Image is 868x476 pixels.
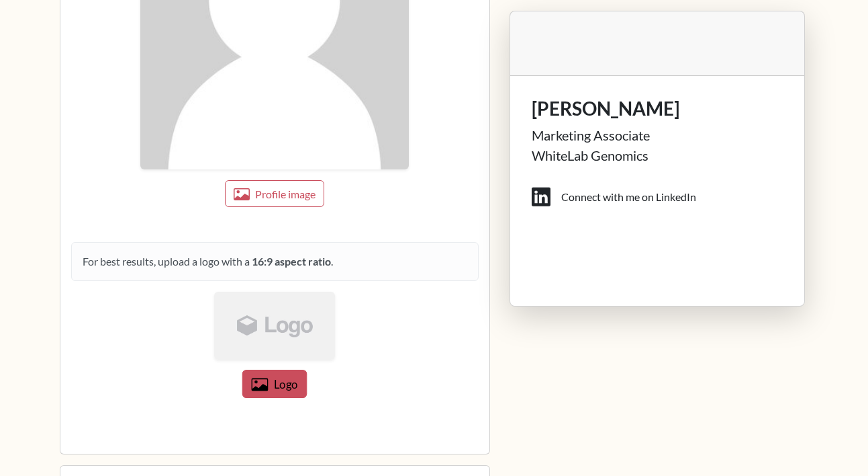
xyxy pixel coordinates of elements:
[532,146,783,166] div: WhiteLab Genomics
[532,126,783,146] div: Marketing Associate
[532,97,783,120] h1: [PERSON_NAME]
[225,180,324,207] button: Profile image
[255,188,316,200] span: Profile image
[252,255,331,268] strong: 16:9 aspect ratio
[561,190,696,206] div: Connect with me on LinkedIn
[274,378,298,391] span: Logo
[214,292,335,360] img: logo-placeholder.jpg
[242,370,307,398] button: Logo
[506,11,809,339] div: Lynkle card preview
[532,177,793,219] span: Connect with me on LinkedIn
[71,242,479,281] div: For best results, upload a logo with a .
